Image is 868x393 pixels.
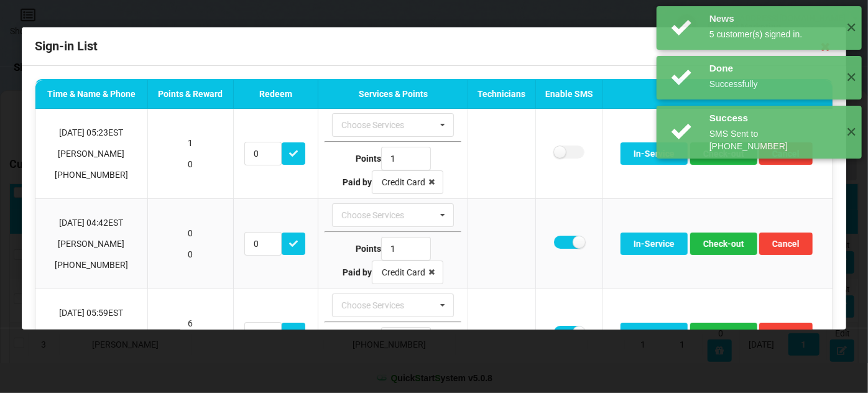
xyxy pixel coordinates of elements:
[709,127,837,152] div: SMS Sent to [PHONE_NUMBER]
[42,238,141,250] p: [PERSON_NAME]
[759,323,813,345] button: Cancel
[338,208,422,223] div: Choose Services
[621,233,688,255] button: In-Service
[381,327,431,351] input: Type Points
[356,154,381,164] b: Points
[42,328,141,340] p: [PERSON_NAME]
[356,244,381,254] b: Points
[42,147,141,160] p: [PERSON_NAME]
[709,78,837,90] div: Successfully
[42,307,141,319] p: [DATE] 05:59 EST
[621,323,688,345] button: In-Service
[381,237,431,261] input: Type Points
[338,118,422,132] div: Choose Services
[468,80,535,109] th: Technicians
[338,298,422,313] div: Choose Services
[709,12,837,25] div: News
[381,147,431,170] input: Type Points
[154,248,227,261] p: 0
[621,142,688,165] button: In-Service
[42,259,141,271] p: [PHONE_NUMBER]
[154,317,227,330] p: 6
[690,323,757,345] button: Check-out
[244,142,282,165] input: Redeem
[154,227,227,239] p: 0
[690,233,757,255] button: Check-out
[759,233,813,255] button: Cancel
[233,80,318,109] th: Redeem
[154,158,227,170] p: 0
[42,126,141,139] p: [DATE] 05:23 EST
[147,80,233,109] th: Points & Reward
[22,27,846,66] div: Sign-in List
[709,112,837,124] div: Success
[709,28,837,40] div: 5 customer(s) signed in.
[35,80,147,109] th: Time & Name & Phone
[318,80,468,109] th: Services & Points
[42,216,141,229] p: [DATE] 04:42 EST
[343,267,372,277] b: Paid by
[42,169,141,181] p: [PHONE_NUMBER]
[535,80,602,109] th: Enable SMS
[244,232,282,256] input: Redeem
[709,62,837,75] div: Done
[343,177,372,187] b: Paid by
[244,322,282,346] input: Redeem
[382,268,425,277] div: Credit Card
[154,137,227,149] p: 1
[382,178,425,187] div: Credit Card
